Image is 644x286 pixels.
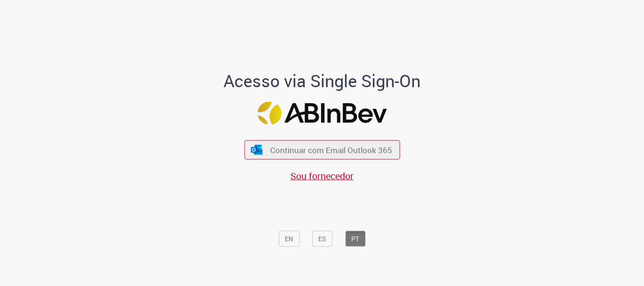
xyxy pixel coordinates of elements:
img: ícone Azure/Microsoft 360 [250,145,264,155]
img: Logo ABInBev [257,102,387,125]
a: Sou fornecedor [290,170,354,182]
span: Continuar com Email Outlook 365 [270,145,392,155]
button: EN [279,231,299,247]
button: PT [345,231,365,247]
h1: Acesso via Single Sign-On [191,72,453,90]
button: ícone Azure/Microsoft 360 Continuar com Email Outlook 365 [244,140,400,160]
button: ES [312,231,332,247]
